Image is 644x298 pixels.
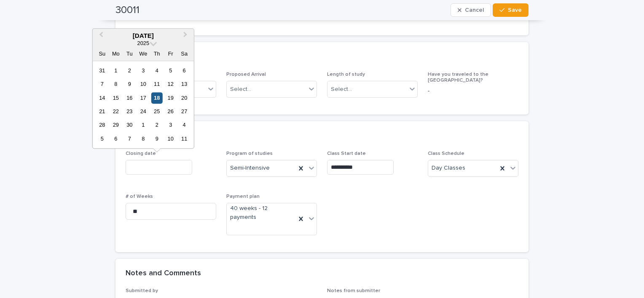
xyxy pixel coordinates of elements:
div: Choose Wednesday, September 3rd, 2025 [137,65,149,76]
div: Choose Friday, October 3rd, 2025 [165,120,176,131]
div: Choose Tuesday, October 7th, 2025 [124,133,135,144]
div: Choose Tuesday, September 23rd, 2025 [124,106,135,117]
button: Previous Month [94,29,107,43]
div: Choose Saturday, September 6th, 2025 [179,65,190,76]
div: Sa [179,48,190,59]
div: Choose Thursday, September 11th, 2025 [151,78,163,90]
div: Fr [165,48,176,59]
div: Select... [331,85,352,94]
span: Submitted by [126,288,158,293]
div: Choose Friday, September 26th, 2025 [165,106,176,117]
span: Closing date [126,151,156,156]
span: Proposed Arrival [226,72,266,77]
div: Choose Saturday, September 27th, 2025 [179,106,190,117]
div: We [137,48,149,59]
div: Choose Monday, September 1st, 2025 [110,65,121,76]
div: Choose Monday, October 6th, 2025 [110,133,121,144]
div: Choose Thursday, September 18th, 2025 [151,92,163,104]
div: [DATE] [93,32,194,40]
button: Cancel [451,3,491,17]
div: Choose Thursday, September 25th, 2025 [151,106,163,117]
div: Choose Tuesday, September 30th, 2025 [124,120,135,131]
span: Program of studies [226,151,273,156]
span: 2025 [137,40,149,46]
div: Choose Wednesday, October 8th, 2025 [137,133,149,144]
span: Save [508,7,522,13]
div: Th [151,48,163,59]
button: Save [493,3,529,17]
span: Length of study [327,72,365,77]
div: Choose Monday, September 15th, 2025 [110,92,121,104]
button: Next Month [180,29,193,43]
div: Choose Tuesday, September 9th, 2025 [124,78,135,90]
span: Payment plan [226,194,260,199]
span: Semi-Intensive [230,164,270,173]
div: Choose Monday, September 29th, 2025 [110,120,121,131]
div: Choose Friday, October 10th, 2025 [165,133,176,144]
div: Choose Thursday, October 9th, 2025 [151,133,163,144]
div: Choose Saturday, September 20th, 2025 [179,92,190,104]
div: month 2025-09 [95,64,191,146]
div: Choose Monday, September 8th, 2025 [110,78,121,90]
div: Tu [124,48,135,59]
div: Choose Thursday, October 2nd, 2025 [151,120,163,131]
p: - [428,87,518,96]
span: Notes from submitter [327,288,380,293]
div: Choose Friday, September 19th, 2025 [165,92,176,104]
div: Choose Friday, September 5th, 2025 [165,65,176,76]
div: Choose Sunday, September 28th, 2025 [97,120,108,131]
div: Choose Saturday, October 11th, 2025 [179,133,190,144]
div: Choose Wednesday, October 1st, 2025 [137,120,149,131]
div: Choose Tuesday, September 2nd, 2025 [124,65,135,76]
div: Choose Sunday, October 5th, 2025 [97,133,108,144]
div: Choose Thursday, September 4th, 2025 [151,65,163,76]
span: Class Start date [327,151,366,156]
div: Choose Tuesday, September 16th, 2025 [124,92,135,104]
div: Choose Friday, September 12th, 2025 [165,78,176,90]
div: Choose Saturday, October 4th, 2025 [179,120,190,131]
div: Choose Sunday, August 31st, 2025 [97,65,108,76]
div: Su [97,48,108,59]
span: Cancel [465,7,484,13]
span: # of Weeks [126,194,153,199]
div: Choose Monday, September 22nd, 2025 [110,106,121,117]
div: Choose Sunday, September 21st, 2025 [97,106,108,117]
div: Mo [110,48,121,59]
div: Choose Wednesday, September 17th, 2025 [137,92,149,104]
span: 40 weeks - 12 payments [230,204,292,222]
div: Choose Saturday, September 13th, 2025 [179,78,190,90]
h2: Notes and Comments [126,269,201,278]
div: Choose Wednesday, September 10th, 2025 [137,78,149,90]
span: Day Classes [432,164,465,173]
div: Choose Wednesday, September 24th, 2025 [137,106,149,117]
span: Class Schedule [428,151,464,156]
span: Have you traveled to the [GEOGRAPHIC_DATA]? [428,72,488,83]
div: Choose Sunday, September 14th, 2025 [97,92,108,104]
div: Select... [230,85,251,94]
div: Choose Sunday, September 7th, 2025 [97,78,108,90]
h2: 30011 [115,4,140,16]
